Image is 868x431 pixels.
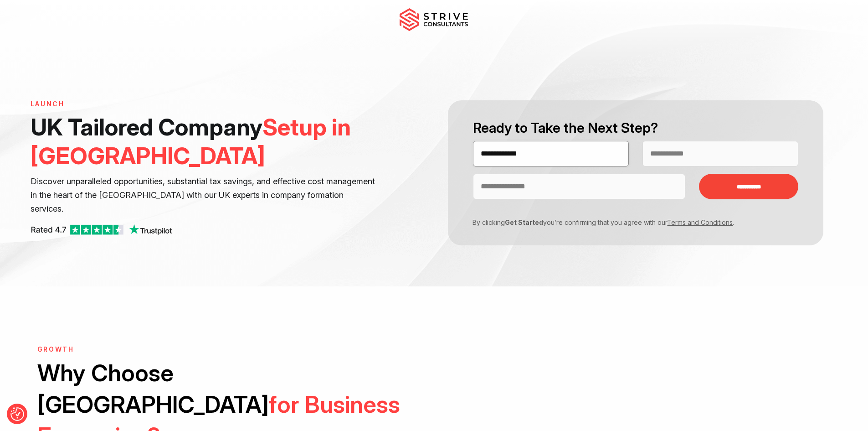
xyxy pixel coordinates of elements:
img: Revisit consent button [10,407,24,421]
button: Consent Preferences [10,407,24,421]
p: By clicking you’re confirming that you agree with our . [466,218,791,227]
p: Discover unparalleled opportunities, substantial tax savings, and effective cost management in th... [31,175,378,216]
h6: GROWTH [37,346,427,353]
img: main-logo.svg [400,8,468,31]
a: Terms and Conditions [667,218,733,226]
form: Contact form [434,100,837,245]
strong: Get Started [505,218,543,226]
h1: UK Tailored Company [31,113,378,170]
h6: LAUNCH [31,100,378,108]
h2: Ready to Take the Next Step? [473,119,798,137]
